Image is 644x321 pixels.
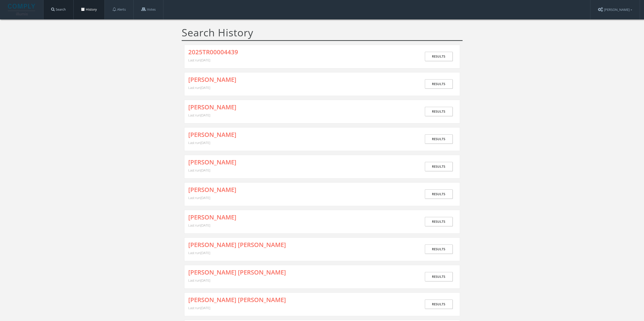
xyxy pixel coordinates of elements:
[188,49,238,55] a: 2025TR00004439
[425,272,453,281] a: Results
[188,159,236,165] a: [PERSON_NAME]
[188,241,286,248] a: [PERSON_NAME] [PERSON_NAME]
[188,297,286,303] a: [PERSON_NAME] [PERSON_NAME]
[188,85,210,90] span: Last run [DATE]
[188,140,210,145] span: Last run [DATE]
[188,223,210,228] span: Last run [DATE]
[188,269,286,276] a: [PERSON_NAME] [PERSON_NAME]
[188,76,236,83] a: [PERSON_NAME]
[425,134,453,144] a: Results
[188,251,210,255] span: Last run [DATE]
[188,168,210,172] span: Last run [DATE]
[188,214,236,220] a: [PERSON_NAME]
[182,27,463,41] h1: Search History
[188,131,236,138] a: [PERSON_NAME]
[425,244,453,254] a: Results
[188,58,210,62] span: Last run [DATE]
[425,189,453,199] a: Results
[188,113,210,117] span: Last run [DATE]
[425,162,453,171] a: Results
[8,4,36,15] img: illumis
[188,195,210,200] span: Last run [DATE]
[188,278,210,283] span: Last run [DATE]
[425,52,453,61] a: Results
[425,79,453,89] a: Results
[188,306,210,310] span: Last run [DATE]
[425,300,453,309] a: Results
[188,186,236,193] a: [PERSON_NAME]
[425,217,453,226] a: Results
[425,107,453,116] a: Results
[188,104,236,110] a: [PERSON_NAME]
